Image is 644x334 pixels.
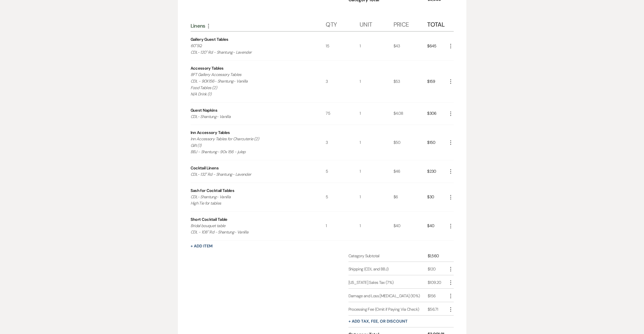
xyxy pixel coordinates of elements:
div: Sash for Cocktail Tables [191,188,235,194]
div: $306 [427,103,447,125]
p: 8FT Gallery Accessory Tables CDL - 90X156- Shantung- Vanilla Food Tables (2) N/A Drink (1) [191,71,312,97]
div: 1 [360,32,393,60]
div: [US_STATE] Sales Tax (7%) [348,280,428,286]
p: 60"SQ CDL- 120" Rd - Shantung- Lavender [191,43,312,55]
div: Damage and Loss [MEDICAL_DATA] (10%) [348,293,428,299]
div: 1 [360,103,393,125]
div: $43 [393,32,427,60]
div: Price [393,16,427,31]
div: $46 [393,160,427,183]
p: Inn Accessory Tables for Charcuterie (2) Gift (1) BBJ - Shantung- 90x 156 - julep [191,136,312,155]
div: 1 [360,183,393,211]
div: Accessory Tables [191,65,224,71]
div: Cocktail Linens [191,165,219,171]
div: 1 [360,160,393,183]
div: $50 [393,125,427,160]
div: $159 [427,61,447,102]
div: $4.08 [393,103,427,125]
div: $40 [427,212,447,240]
p: CDL- Shantung- Vanilla [191,113,312,120]
div: $645 [427,32,447,60]
div: $1,560 [428,253,447,259]
div: Total [427,16,447,31]
div: $53 [393,61,427,102]
div: 3 [326,61,360,102]
div: Guest Napkins [191,107,218,113]
div: 15 [326,32,360,60]
p: CDL- Shantung- Vanilla High Tie for tables [191,194,312,207]
div: Inn Accessory Tables [191,130,230,136]
div: Gallery Guest Tables [191,36,228,43]
div: $150 [427,125,447,160]
div: Short Cocktail Table [191,217,227,223]
button: + Add tax, fee, or discount [348,319,408,323]
div: 1 [360,61,393,102]
div: 1 [360,125,393,160]
button: + Add Item [191,244,213,248]
div: $30 [427,183,447,211]
div: $156 [428,293,447,299]
div: $56.71 [428,306,447,312]
div: Processing Fee (Omit if Paying Via Check) [348,306,428,312]
p: CDL- 132" Rd - Shantung- Lavender [191,171,312,178]
div: 1 [326,212,360,240]
div: Category Subtotal [348,253,428,259]
div: 5 [326,183,360,211]
div: $120 [428,266,447,272]
div: Linens [191,23,326,29]
div: $40 [393,212,427,240]
div: Shipping (CDL and BBJ) [348,266,428,272]
div: 75 [326,103,360,125]
div: $230 [427,160,447,183]
div: $109.20 [428,280,447,286]
div: Unit [360,16,393,31]
p: Bridal bouquet table CDL - 108" Rd - Shantung- Vanilla [191,223,312,235]
div: 1 [360,212,393,240]
div: 3 [326,125,360,160]
div: 5 [326,160,360,183]
div: $6 [393,183,427,211]
div: Qty [326,16,360,31]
